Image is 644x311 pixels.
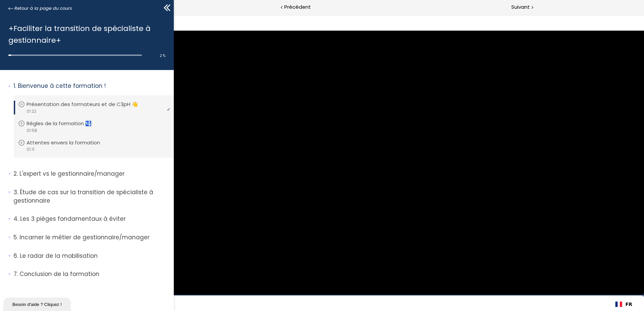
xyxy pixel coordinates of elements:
img: Français flag [615,302,622,307]
div: Language Switcher [610,298,637,311]
span: 4. [13,215,19,223]
p: Incarner le métier de gestionnaire/manager [13,233,169,242]
span: Suivant [511,3,530,11]
iframe: chat widget [3,296,72,311]
p: Bienvenue à cette formation ! [13,82,169,90]
span: 6. [13,252,18,260]
span: 01:58 [26,128,37,134]
h1: +Faciliter la transition de spécialiste à gestionnaire+ [8,23,162,46]
p: Le radar de la mobilisation [13,252,169,260]
p: Règles de la formation 🛂 [27,120,102,127]
span: 2. [13,170,18,178]
span: 01:22 [26,108,36,114]
span: 01:11 [26,146,34,152]
div: Language selected: Français [610,298,637,311]
span: Précédent [284,3,311,11]
p: Présentation des formateurs et de C3pH 👋 [27,101,148,108]
span: 1. [13,82,16,90]
span: 2 % [160,53,165,58]
p: L'expert vs le gestionnaire/manager [13,170,169,178]
a: Retour à la page du cours [8,5,72,12]
p: Étude de cas sur la transition de spécialiste à gestionnaire [13,188,169,205]
span: 7. [13,270,18,278]
p: Conclusion de la formation [13,270,169,278]
span: 5. [13,233,18,242]
span: 3. [13,188,18,197]
p: Les 3 pièges fondamentaux à éviter [13,215,169,223]
span: Retour à la page du cours [14,5,72,12]
a: FR [615,302,632,307]
p: Attentes envers la formation [27,139,110,146]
